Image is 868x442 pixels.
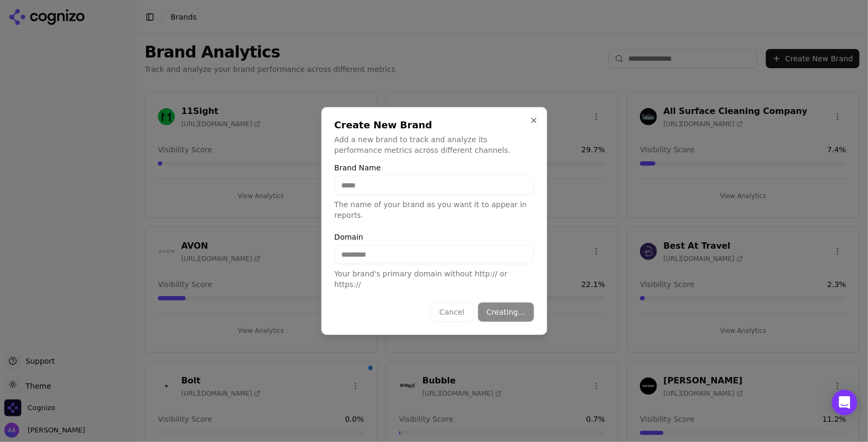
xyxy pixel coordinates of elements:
label: Brand Name [334,164,534,171]
h2: Create New Brand [334,120,534,130]
p: The name of your brand as you want it to appear in reports. [334,199,534,220]
label: Domain [334,233,534,241]
p: Your brand's primary domain without http:// or https:// [334,268,534,290]
p: Add a new brand to track and analyze its performance metrics across different channels. [334,134,534,155]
